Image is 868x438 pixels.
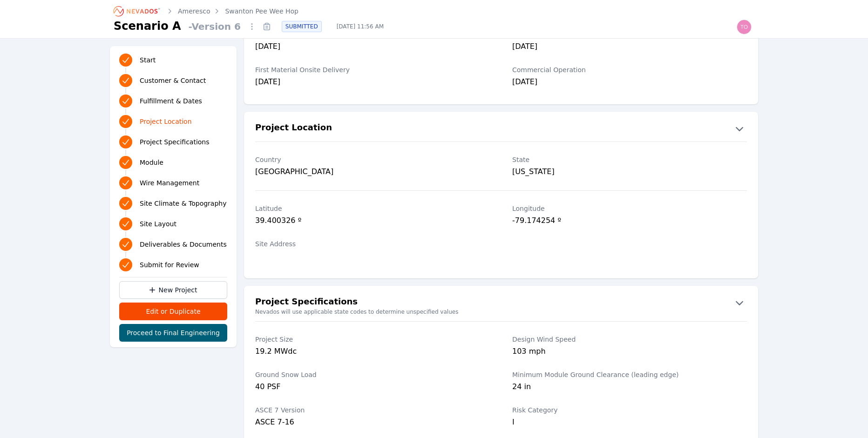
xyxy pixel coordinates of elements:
[119,52,227,273] nav: Progress
[255,346,490,359] div: 19.2 MWdc
[737,20,752,34] img: todd.padezanin@nevados.solar
[282,21,322,32] div: SUBMITTED
[119,303,227,320] button: Edit or Duplicate
[255,41,490,54] div: [DATE]
[255,295,358,310] h2: Project Specifications
[140,240,227,249] span: Deliverables & Documents
[178,7,210,16] a: Ameresco
[255,335,490,344] label: Project Size
[140,199,226,208] span: Site Climate & Topography
[114,19,181,34] h1: Scenario A
[255,76,490,89] div: [DATE]
[185,20,244,33] span: - Version 6
[255,65,490,74] label: First Material Onsite Delivery
[255,166,490,177] div: [GEOGRAPHIC_DATA]
[119,281,227,299] a: New Project
[140,260,199,270] span: Submit for Review
[140,117,192,126] span: Project Location
[512,41,747,54] div: [DATE]
[255,155,490,164] label: Country
[255,204,490,213] label: Latitude
[255,215,490,228] div: 39.400326 º
[140,137,210,147] span: Project Specifications
[255,405,490,415] label: ASCE 7 Version
[512,204,747,213] label: Longitude
[255,239,490,249] label: Site Address
[140,178,199,188] span: Wire Management
[140,219,176,229] span: Site Layout
[225,7,298,16] a: Swanton Pee Wee Hop
[512,76,747,89] div: [DATE]
[512,335,747,344] label: Design Wind Speed
[255,381,490,394] div: 40 PSF
[512,65,747,74] label: Commercial Operation
[512,215,747,228] div: -79.174254 º
[244,308,758,316] small: Nevados will use applicable state codes to determine unspecified values
[329,23,391,30] span: [DATE] 11:56 AM
[512,405,747,415] label: Risk Category
[512,155,747,164] label: State
[244,295,758,310] button: Project Specifications
[512,381,747,394] div: 24 in
[140,158,163,167] span: Module
[255,370,490,379] label: Ground Snow Load
[255,417,490,428] div: ASCE 7-16
[244,121,758,136] button: Project Location
[512,370,747,379] label: Minimum Module Ground Clearance (leading edge)
[512,417,747,428] div: I
[140,55,156,65] span: Start
[512,166,747,177] div: [US_STATE]
[114,4,298,19] nav: Breadcrumb
[255,121,332,136] h2: Project Location
[140,76,206,85] span: Customer & Contact
[512,346,747,359] div: 103 mph
[119,324,227,342] button: Proceed to Final Engineering
[140,96,202,106] span: Fulfillment & Dates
